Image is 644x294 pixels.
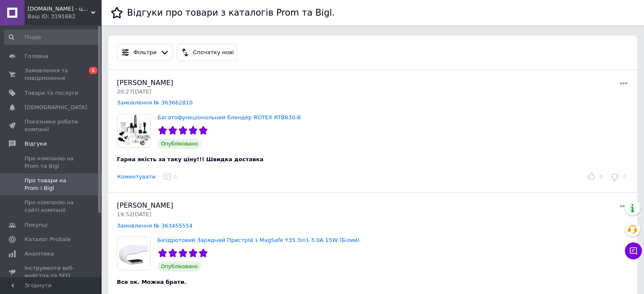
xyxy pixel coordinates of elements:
[127,8,335,18] h1: Відгуки про товари з каталогів Prom та Bigl.
[117,279,186,285] span: Все ок. Можна брати.
[117,44,173,61] button: Фільтри
[117,88,151,95] span: 20:27[DATE]
[25,89,78,97] span: Товари та послуги
[117,223,193,229] a: Замовлення № 363455554
[28,13,102,20] div: Ваш ID: 3191682
[117,237,150,270] img: Бездротовий Зарядний Пристрій з MagSafe Y35 3in1 3.0A 15W (Бiлий)
[625,242,642,259] button: Чат з покупцем
[25,140,47,148] span: Відгуки
[25,177,78,192] span: Про товари на Prom і Bigl
[158,139,201,149] span: Опубліковано
[117,156,263,162] span: Гарна якість за таку ціну!!! Швидка доставка
[89,67,97,74] span: 1
[132,48,158,57] div: Фільтри
[158,237,359,243] a: Бездротовий Зарядний Пристрій з MagSafe Y35 3in1 3.0A 15W (Бiлий)
[117,114,150,147] img: Багатофункціональний блендер ROTEX RTB830-B
[117,79,173,87] span: [PERSON_NAME]
[177,44,238,61] button: Спочатку нові
[25,199,78,214] span: Про компанію на сайті компанії
[158,261,201,272] span: Опубліковано
[4,30,100,45] input: Пошук
[28,5,91,13] span: Tehnomagaz.com.ua - це передовий інтернет-магазин, спеціалізуючийся на продажу техніки
[25,264,78,280] span: Інструменти веб-майстра та SEO
[117,211,151,217] span: 19:52[DATE]
[25,155,78,170] span: Про компанію на Prom та Bigl
[25,250,54,258] span: Аналітика
[117,99,193,106] a: Замовлення № 363662810
[191,48,235,57] div: Спочатку нові
[117,201,173,209] span: [PERSON_NAME]
[25,118,78,133] span: Показники роботи компанії
[25,104,87,111] span: [DEMOGRAPHIC_DATA]
[25,67,78,82] span: Замовлення та повідомлення
[25,236,70,243] span: Каталог ProSale
[117,173,156,181] button: Коментувати
[158,114,301,121] a: Багатофункціональний блендер ROTEX RTB830-B
[25,221,47,229] span: Покупці
[25,52,48,60] span: Головна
